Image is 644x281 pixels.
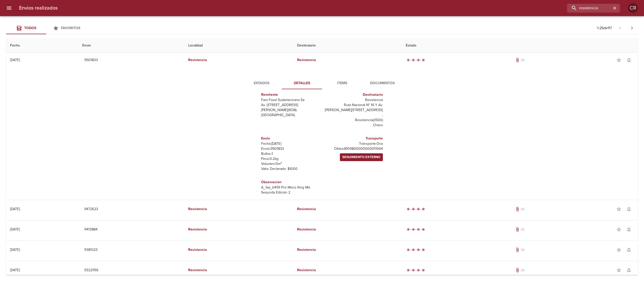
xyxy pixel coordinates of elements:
span: star_border [616,268,621,273]
button: menu [3,2,15,14]
p: [PERSON_NAME] ( 1638 ) [261,108,320,113]
em: Resistencia [297,268,316,272]
p: Resistencia [324,98,383,103]
button: Activar notificaciones [624,204,634,214]
h6: Envio [261,136,320,141]
p: Valor Declarado: $ 1000 [261,166,320,171]
p: A_1aa_b499 Pre Menú King Mix Segunda Edición 2 [261,185,320,195]
span: 9413884 [84,226,98,233]
span: Documentos [365,80,399,86]
button: Agregar a favoritos [614,204,624,214]
span: 9472623 [84,206,98,212]
div: Entregado [406,58,426,63]
button: Agregar a favoritos [614,265,624,275]
p: Ruta Nacional N° 16 Y Av. [PERSON_NAME][STREET_ADDRESS] , [324,103,383,118]
button: Agregar a favoritos [614,245,624,255]
p: Fast Food Sudamericana Sa [261,98,320,103]
span: radio_button_checked [417,269,420,272]
span: No tiene pedido asociado [520,247,525,252]
button: 9413884 [82,225,100,234]
em: Resistencia [297,227,316,231]
span: radio_button_checked [422,269,425,272]
div: [DATE] [10,207,20,211]
span: 9501833 [84,57,98,63]
h6: Observacion [261,179,320,185]
button: Activar notificaciones [624,55,634,65]
p: Fecha: [DATE] [261,141,320,146]
div: Tabs Envios [6,22,87,34]
span: star_border [616,58,621,63]
button: Activar notificaciones [624,265,634,275]
span: notifications_none [626,268,631,273]
span: No tiene pedido asociado [520,268,525,273]
div: [DATE] [10,227,20,231]
span: Estados [245,80,279,86]
span: Favoritos [61,26,80,30]
span: Todos [24,26,36,30]
span: radio_button_checked [417,228,420,231]
span: radio_button_checked [417,59,420,62]
span: 9322956 [84,267,98,273]
span: notifications_none [626,247,631,252]
span: notifications_none [626,227,631,232]
div: Entregado [406,227,426,232]
span: radio_button_checked [412,208,415,211]
p: Chaco [324,123,383,128]
div: [DATE] [10,268,20,272]
h6: Destinatario [324,92,383,98]
th: Envio [78,38,184,53]
span: Tiene documentos adjuntos [515,207,520,212]
span: No tiene pedido asociado [520,58,525,63]
span: radio_button_checked [417,248,420,251]
em: Resistencia [297,207,316,211]
em: Resistencia [188,268,207,272]
p: Oblea: 8109800000000011064 [324,146,383,151]
p: Transporte: Oca [324,141,383,146]
button: 9501833 [82,56,100,65]
span: radio_button_checked [407,269,410,272]
th: Fecha [6,38,78,53]
p: 1 - 25 de 117 [597,26,612,31]
span: Tiene documentos adjuntos [515,247,520,252]
button: 9472623 [82,205,100,214]
span: star_border [616,207,621,212]
h6: Envios realizados [19,4,58,12]
em: Resistencia [188,248,207,252]
div: Entregado [406,207,426,212]
a: Seguimiento Externo [340,153,383,161]
span: notifications_none [626,207,631,212]
p: Resistencia ( 3500 ) [324,118,383,123]
span: notifications_none [626,58,631,63]
th: Destinatario [293,38,402,53]
span: Seguimiento Externo [342,154,380,160]
h6: Transporte [324,136,383,141]
span: radio_button_checked [422,208,425,211]
button: 9381323 [82,245,100,255]
span: Pagina siguiente [626,22,638,34]
button: Activar notificaciones [624,224,634,235]
span: Tiene documentos adjuntos [515,58,520,63]
em: Resistencia [297,58,316,62]
p: Av. [STREET_ADDRESS] [261,103,320,108]
span: Tiene documentos adjuntos [515,268,520,273]
p: Bultos: 1 [261,151,320,156]
p: Envío: 9501833 [261,146,320,151]
em: Resistencia [188,207,207,211]
em: Resistencia [297,248,316,252]
span: Pagina anterior [614,25,626,30]
span: radio_button_checked [422,248,425,251]
div: [DATE] [10,58,20,62]
div: Entregado [406,268,426,273]
span: radio_button_checked [422,228,425,231]
em: Resistencia [188,227,207,231]
th: Localidad [184,38,293,53]
button: Agregar a favoritos [614,224,624,235]
button: Activar notificaciones [624,245,634,255]
button: 9322956 [82,266,100,275]
span: Detalles [285,80,319,86]
button: Agregar a favoritos [614,55,624,65]
span: radio_button_checked [407,208,410,211]
span: Items [325,80,359,86]
span: star_border [616,247,621,252]
div: Tabs detalle de guia [242,77,403,89]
